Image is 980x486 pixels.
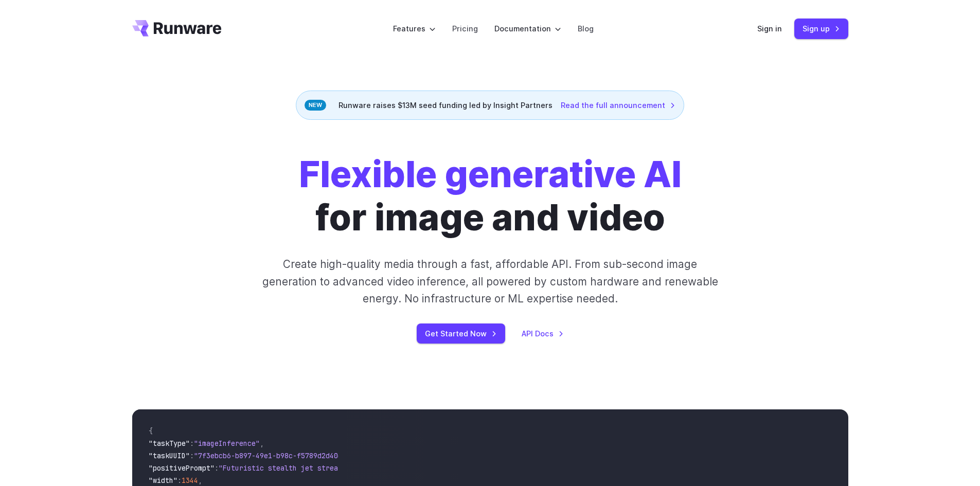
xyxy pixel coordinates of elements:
span: : [190,439,194,448]
h1: for image and video [299,153,682,239]
span: "Futuristic stealth jet streaking through a neon-lit cityscape with glowing purple exhaust" [219,463,593,473]
span: , [198,476,202,485]
p: Create high-quality media through a fast, affordable API. From sub-second image generation to adv... [261,256,719,307]
a: Get Started Now [417,323,505,344]
a: Blog [578,23,594,34]
span: "positivePrompt" [149,463,215,473]
span: { [149,426,153,436]
a: Go to / [132,20,222,37]
a: Read the full announcement [561,99,675,111]
span: : [215,463,219,473]
span: 1344 [182,476,198,485]
span: "width" [149,476,177,485]
a: Pricing [452,23,478,34]
label: Features [393,23,436,34]
span: "taskType" [149,439,190,448]
strong: Flexible generative AI [299,152,682,196]
a: Sign in [757,23,782,34]
span: "7f3ebcb6-b897-49e1-b98c-f5789d2d40d7" [194,451,350,460]
a: Sign up [794,19,848,39]
span: "imageInference" [194,439,260,448]
span: : [177,476,182,485]
a: API Docs [522,328,564,339]
span: , [260,439,264,448]
span: : [190,451,194,460]
div: Runware raises $13M seed funding led by Insight Partners [296,91,684,120]
span: "taskUUID" [149,451,190,460]
label: Documentation [494,23,561,34]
